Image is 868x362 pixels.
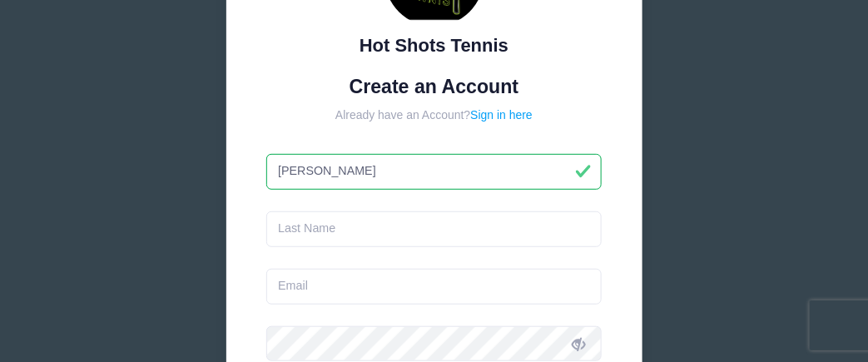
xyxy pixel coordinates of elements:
[266,154,602,190] input: First Name
[266,32,602,59] div: Hot Shots Tennis
[266,76,602,99] h1: Create an Account
[266,269,602,305] input: Email
[470,108,533,121] a: Sign in here
[266,211,602,247] input: Last Name
[266,107,602,124] div: Already have an Account?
